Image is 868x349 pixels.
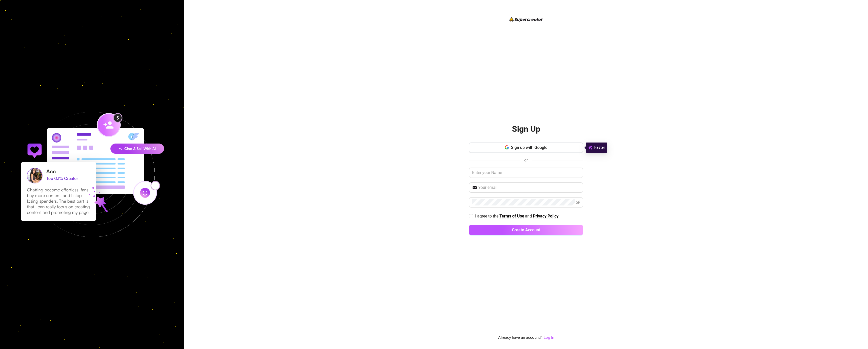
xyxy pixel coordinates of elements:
span: eye-invisible [576,200,580,204]
a: Log In [544,335,554,341]
span: Already have an account? [498,335,542,341]
a: Log In [544,335,554,340]
strong: Privacy Policy [533,214,558,219]
img: signup-background-D0MIrEPF.svg [4,86,180,263]
span: and [525,214,533,219]
img: svg%3e [588,145,592,151]
button: Create Account [469,225,583,235]
button: Sign up with Google [469,143,583,153]
a: Privacy Policy [533,214,558,219]
img: logo-BBDzfeDw.svg [509,17,543,22]
input: Your email [478,184,580,191]
input: Enter your Name [469,168,583,178]
span: Create Account [512,227,540,232]
h2: Sign Up [512,124,540,134]
strong: Terms of Use [499,214,524,219]
a: Terms of Use [499,214,524,219]
span: Faster [594,145,605,151]
span: Sign up with Google [511,145,547,150]
span: I agree to the [475,214,499,219]
span: or [524,158,528,162]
